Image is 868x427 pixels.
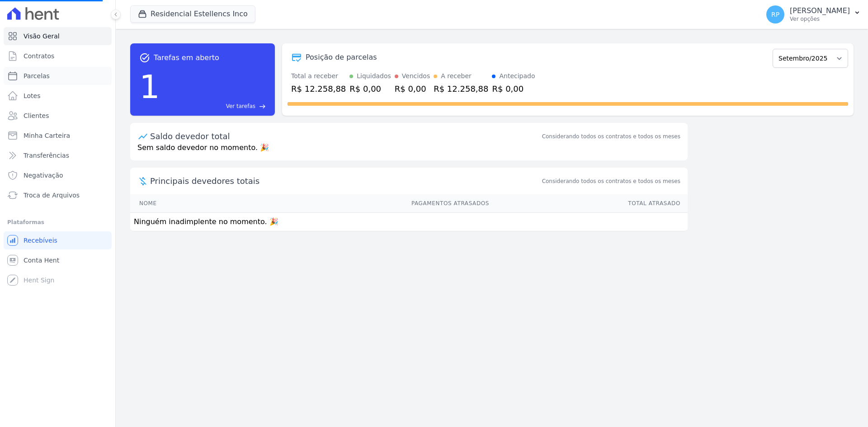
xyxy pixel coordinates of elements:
span: Contratos [24,52,54,61]
div: Saldo devedor total [150,130,540,142]
span: Negativação [24,171,63,180]
th: Pagamentos Atrasados [230,194,490,213]
span: Tarefas em aberto [154,52,219,63]
div: R$ 12.258,88 [291,83,346,95]
a: Minha Carteira [4,127,112,145]
div: Considerando todos os contratos e todos os meses [542,132,680,141]
span: Ver tarefas [226,102,255,110]
div: Total a receber [291,71,346,81]
th: Total Atrasado [490,194,688,213]
a: Negativação [4,166,112,184]
a: Visão Geral [4,27,112,45]
a: Lotes [4,87,112,105]
span: Visão Geral [24,32,60,41]
span: Transferências [24,151,69,160]
span: Principais devedores totais [150,175,540,187]
p: Sem saldo devedor no momento. 🎉 [130,142,688,160]
div: Posição de parcelas [306,52,377,63]
div: R$ 12.258,88 [434,83,488,95]
span: task_alt [139,52,150,63]
a: Recebíveis [4,231,112,249]
a: Transferências [4,146,112,164]
th: Nome [130,194,230,213]
div: R$ 0,00 [349,83,391,95]
span: Considerando todos os contratos e todos os meses [542,177,680,185]
span: Troca de Arquivos [24,191,80,200]
a: Conta Hent [4,251,112,269]
div: A receber [441,71,472,81]
a: Parcelas [4,67,112,85]
p: Ver opções [790,15,850,23]
a: Clientes [4,107,112,125]
a: Troca de Arquivos [4,186,112,204]
a: Ver tarefas east [164,102,266,110]
button: Residencial Estellencs Inco [130,5,255,23]
a: Contratos [4,47,112,65]
span: Recebíveis [24,236,57,245]
span: east [259,103,266,110]
div: R$ 0,00 [492,83,535,95]
div: 1 [139,63,160,110]
span: Parcelas [24,71,50,80]
span: RP [771,11,779,18]
td: Ninguém inadimplente no momento. 🎉 [130,213,688,231]
span: Conta Hent [24,256,59,265]
div: Antecipado [499,71,535,81]
span: Minha Carteira [24,131,70,140]
span: Lotes [24,91,41,100]
p: [PERSON_NAME] [790,6,850,15]
div: Liquidados [357,71,391,81]
div: R$ 0,00 [395,83,430,95]
span: Clientes [24,111,49,120]
div: Plataformas [7,217,108,228]
button: RP [PERSON_NAME] Ver opções [759,2,868,27]
div: Vencidos [402,71,430,81]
